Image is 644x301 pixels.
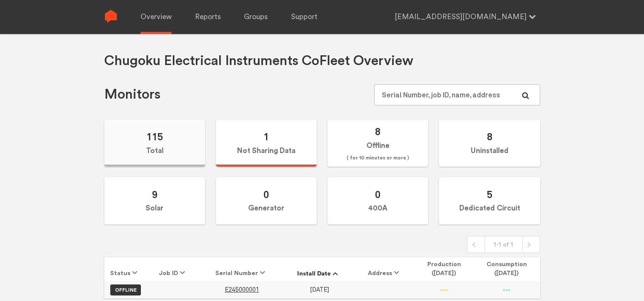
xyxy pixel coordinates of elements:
[225,287,259,293] a: E245000001
[104,120,205,167] label: Total
[104,86,160,103] h1: Monitors
[310,286,329,293] span: [DATE]
[283,257,355,281] th: Install Date
[415,281,473,298] td: ---
[355,257,415,281] th: Address
[375,125,381,138] span: 8
[216,120,317,167] label: Not Sharing Data
[473,281,540,298] td: ---
[104,10,117,23] img: Sense Logo
[415,257,473,281] th: Production ([DATE])
[374,84,540,105] input: Serial Number, job ID, name, address
[375,188,381,201] span: 0
[473,257,540,281] th: Consumption ([DATE])
[104,52,413,70] h1: Chugoku Electrical Instruments Co Fleet Overview
[146,131,163,143] span: 115
[487,131,492,143] span: 8
[152,188,157,201] span: 9
[327,177,428,224] label: 400A
[263,131,269,143] span: 1
[327,120,428,167] label: Offline
[487,188,492,201] span: 5
[200,257,283,281] th: Serial Number
[263,188,269,201] span: 0
[484,236,523,253] div: 1-1 of 1
[104,177,205,224] label: Solar
[225,286,259,293] span: E245000001
[439,120,540,167] label: Uninstalled
[104,257,147,281] th: Status
[147,257,200,281] th: Job ID
[346,153,409,163] span: ( for 10 minutes or more )
[216,177,317,224] label: Generator
[110,284,141,295] label: OFFLINE
[439,177,540,224] label: Dedicated Circuit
